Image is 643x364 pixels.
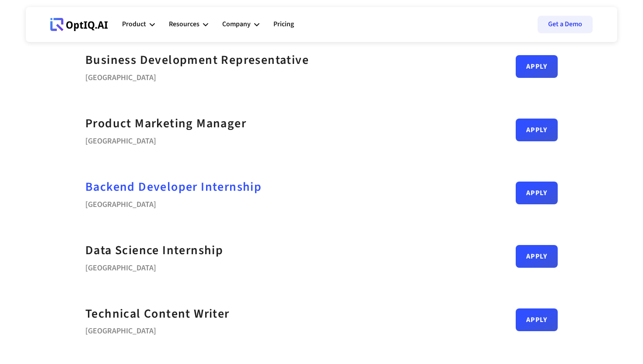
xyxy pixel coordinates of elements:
[85,304,230,324] a: Technical Content Writer
[50,31,51,31] div: Webflow Homepage
[222,11,259,38] div: Company
[50,11,108,38] a: Webflow Homepage
[169,18,199,30] div: Resources
[538,16,593,33] a: Get a Demo
[85,241,223,260] a: Data Science Internship
[122,11,155,38] div: Product
[222,18,251,30] div: Company
[85,133,246,146] div: [GEOGRAPHIC_DATA]
[85,241,223,259] strong: Data Science Internship
[85,177,262,197] a: Backend Developer Internship
[516,308,558,331] a: Apply
[122,18,146,30] div: Product
[85,260,223,273] div: [GEOGRAPHIC_DATA]
[85,197,262,209] div: [GEOGRAPHIC_DATA]
[516,119,558,141] a: Apply
[85,50,309,70] a: Business Development Representative
[85,305,230,322] strong: Technical Content Writer
[516,182,558,204] a: Apply
[85,323,230,336] div: [GEOGRAPHIC_DATA]
[516,55,558,78] a: Apply
[85,178,262,196] strong: Backend Developer Internship
[273,11,294,38] a: Pricing
[85,114,246,133] a: Product Marketing Manager
[85,70,309,82] div: [GEOGRAPHIC_DATA]
[169,11,208,38] div: Resources
[516,245,558,268] a: Apply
